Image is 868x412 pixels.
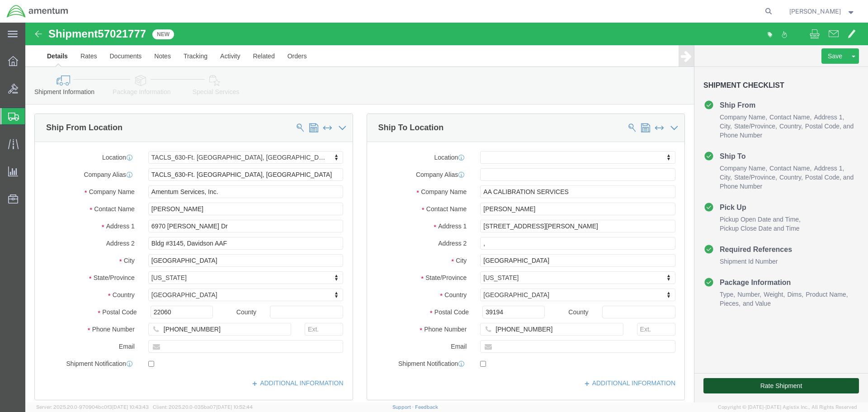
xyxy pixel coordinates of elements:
[718,403,857,411] span: Copyright © [DATE]-[DATE] Agistix Inc., All Rights Reserved
[112,404,149,410] span: [DATE] 10:43:43
[392,404,415,410] a: Support
[6,5,69,18] img: logo
[216,404,253,410] span: [DATE] 10:52:44
[415,404,438,410] a: Feedback
[153,404,253,410] span: Client: 2025.20.0-035ba07
[36,404,149,410] span: Server: 2025.20.0-970904bc0f3
[789,6,841,16] span: Bobby Allison
[25,23,868,403] iframe: FS Legacy Container
[789,6,856,17] button: [PERSON_NAME]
